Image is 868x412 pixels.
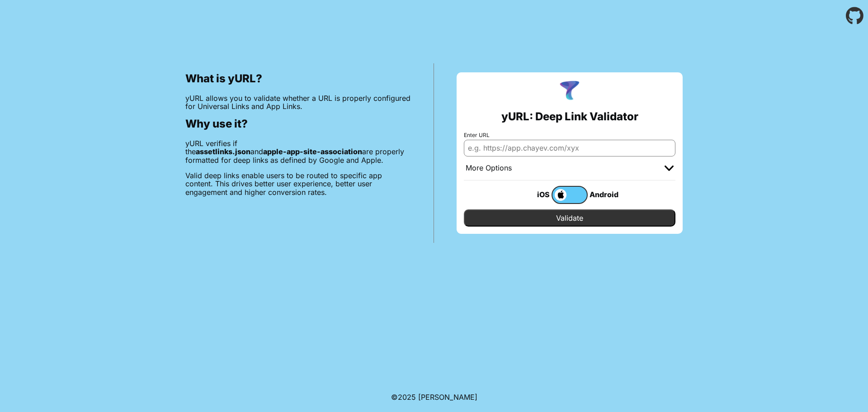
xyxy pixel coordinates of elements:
[398,393,416,402] span: 2025
[558,80,581,103] img: yURL Logo
[665,166,674,171] img: chevron
[464,132,675,138] label: Enter URL
[196,147,250,156] b: assetlinks.json
[501,110,638,123] h2: yURL: Deep Link Validator
[466,164,512,173] div: More Options
[185,72,411,85] h2: What is yURL?
[588,189,624,200] div: Android
[464,209,675,227] input: Validate
[263,147,362,156] b: apple-app-site-association
[418,393,477,402] a: Michael Ibragimchayev's Personal Site
[515,189,552,200] div: iOS
[185,139,411,164] p: yURL verifies if the and are properly formatted for deep links as defined by Google and Apple.
[185,94,411,111] p: yURL allows you to validate whether a URL is properly configured for Universal Links and App Links.
[391,382,477,412] footer: ©
[185,171,411,196] p: Valid deep links enable users to be routed to specific app content. This drives better user exper...
[185,118,411,130] h2: Why use it?
[464,140,675,156] input: e.g. https://app.chayev.com/xyx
